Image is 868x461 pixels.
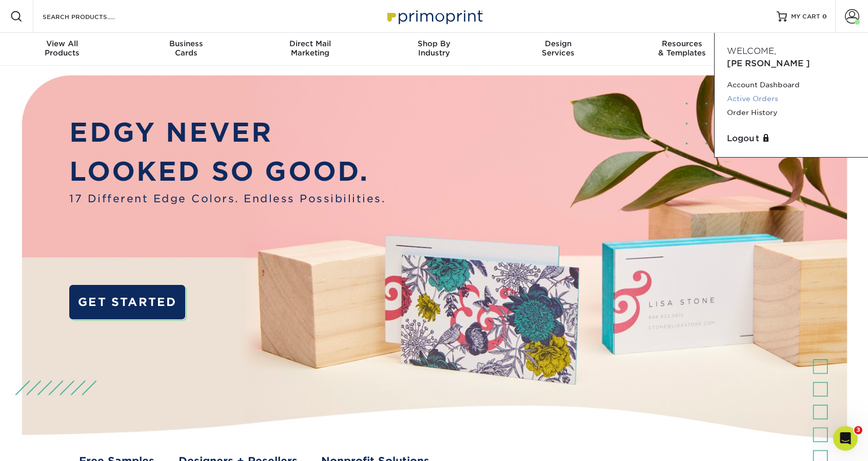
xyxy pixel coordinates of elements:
a: Order History [727,106,856,120]
a: GET STARTED [69,285,185,319]
span: Business [124,39,248,48]
a: Active Orders [727,92,856,106]
div: Industry [372,39,496,57]
img: Primoprint [383,5,485,27]
div: & Templates [620,39,744,57]
a: BusinessCards [124,33,248,66]
span: [PERSON_NAME] [727,59,810,68]
span: Direct Mail [248,39,372,48]
span: 0 [822,13,827,20]
p: EDGY NEVER [69,113,385,152]
a: Shop ByIndustry [372,33,496,66]
span: Resources [620,39,744,48]
a: Resources& Templates [620,33,744,66]
a: Logout [727,132,856,145]
div: Marketing [248,39,372,57]
input: SEARCH PRODUCTS..... [42,10,142,23]
span: Welcome, [727,46,776,56]
p: LOOKED SO GOOD. [69,152,385,191]
a: Direct MailMarketing [248,33,372,66]
span: Design [496,39,620,48]
iframe: Intercom live chat [833,426,858,451]
span: 17 Different Edge Colors. Endless Possibilities. [69,191,385,206]
div: Services [496,39,620,57]
div: Cards [124,39,248,57]
span: 3 [854,426,862,434]
span: MY CART [791,12,820,21]
span: Shop By [372,39,496,48]
a: Account Dashboard [727,78,856,92]
a: DesignServices [496,33,620,66]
